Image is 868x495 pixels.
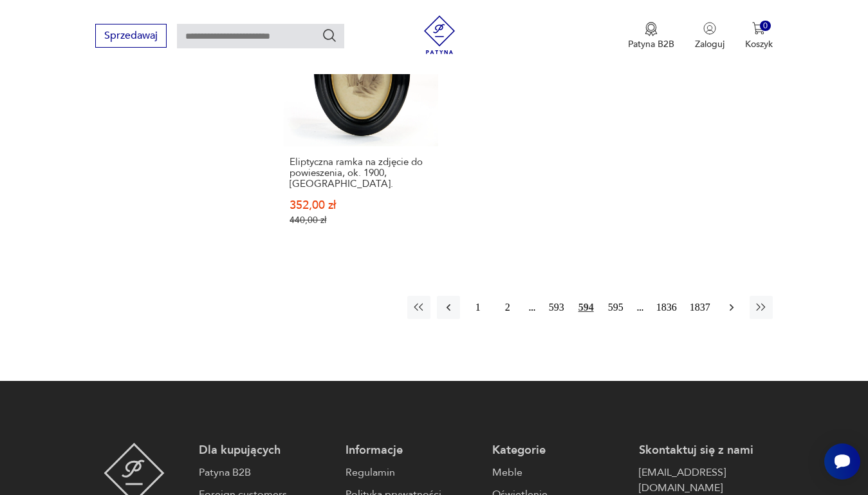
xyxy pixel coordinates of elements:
img: Ikonka użytkownika [703,22,716,35]
p: 440,00 zł [290,215,432,226]
button: 594 [575,296,598,319]
img: Ikona koszyka [752,22,765,35]
a: Sprzedawaj [95,32,167,41]
img: Patyna - sklep z meblami i dekoracjami vintage [420,15,459,54]
button: 593 [545,296,568,319]
button: 595 [604,296,627,319]
button: 1836 [653,296,680,319]
p: Dla kupujących [199,443,333,458]
p: 352,00 zł [290,200,432,211]
p: Informacje [346,443,479,458]
a: Patyna B2B [199,465,333,480]
button: 2 [496,296,519,319]
div: 0 [760,21,771,32]
button: Sprzedawaj [95,24,167,48]
iframe: Smartsupp widget button [824,443,860,480]
button: Zaloguj [695,22,725,50]
button: 1837 [687,296,714,319]
button: 1 [466,296,490,319]
a: Meble [492,465,626,480]
p: Kategorie [492,443,626,458]
button: Patyna B2B [628,22,674,50]
h3: Eliptyczna ramka na zdjęcie do powieszenia, ok. 1900, [GEOGRAPHIC_DATA]. [290,157,432,189]
button: Szukaj [322,28,337,43]
a: Regulamin [346,465,479,480]
p: Zaloguj [695,38,725,50]
img: Ikona medalu [645,22,658,36]
p: Skontaktuj się z nami [639,443,773,458]
a: Ikona medaluPatyna B2B [628,22,674,50]
p: Patyna B2B [628,38,674,50]
button: 0Koszyk [745,22,773,50]
p: Koszyk [745,38,773,50]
